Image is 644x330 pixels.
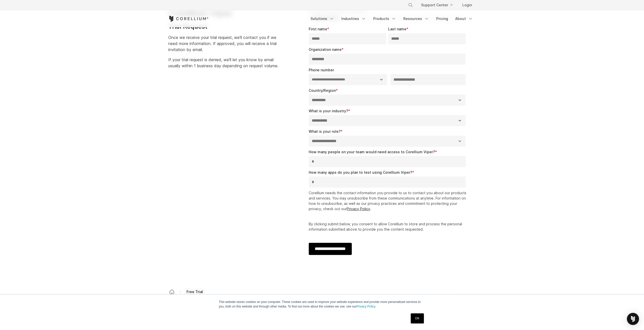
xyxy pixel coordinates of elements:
[167,288,176,295] a: Corellium home
[347,207,370,211] a: Privacy Policy
[309,129,341,134] span: What is your role?
[309,109,348,113] span: What is your industry?
[184,288,205,295] span: Free Trial
[433,14,451,23] a: Pricing
[388,27,406,31] span: Last name
[370,14,399,23] a: Products
[357,305,376,308] a: Privacy Policy.
[309,47,342,52] span: Organization name
[219,300,425,309] p: This website stores cookies on your computer. These cookies are used to improve your website expe...
[168,16,209,22] a: Corellium Home
[338,14,369,23] a: Industries
[406,1,415,10] button: Search
[411,313,424,323] a: OK
[168,35,277,52] span: Once we receive your trial request, we'll contact you if we need more information. If approved, y...
[309,88,336,93] span: Country/Region
[400,14,432,23] a: Resources
[309,27,327,31] span: First name
[309,68,334,72] span: Phone number
[309,221,468,232] p: By clicking submit below, you consent to allow Corellium to store and process the personal inform...
[458,1,476,10] a: Login
[309,150,435,154] span: How many people on your team would need access to Corellium Viper?
[309,170,412,174] span: How many apps do you plan to test using Corellium Viper?
[452,14,476,23] a: About
[168,57,278,68] span: If your trial request is denied, we'll let you know by email usually within 1 business day depend...
[417,1,456,10] a: Support Center
[402,1,476,10] div: Navigation Menu
[307,14,476,23] div: Navigation Menu
[309,190,468,211] p: Corellium needs the contact information you provide to us to contact you about our products and s...
[627,313,639,325] div: Open Intercom Messenger
[307,14,337,23] a: Solutions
